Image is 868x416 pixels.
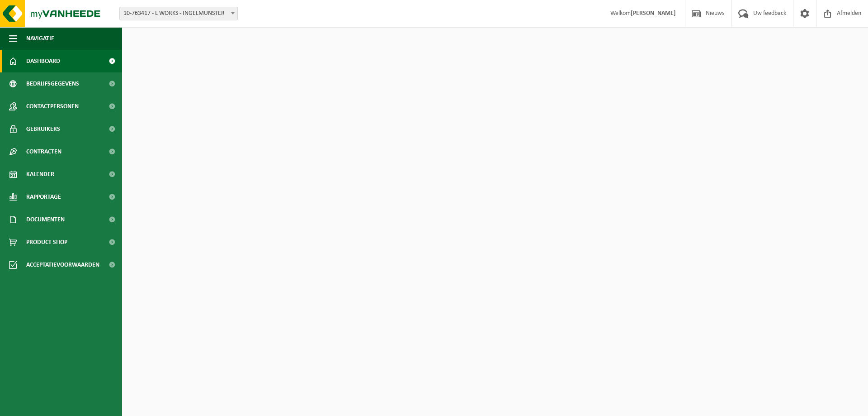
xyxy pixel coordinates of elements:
span: 10-763417 - L WORKS - INGELMUNSTER [119,7,238,20]
strong: [PERSON_NAME] [631,10,676,17]
span: 10-763417 - L WORKS - INGELMUNSTER [120,7,237,20]
span: Dashboard [26,50,60,72]
span: Gebruikers [26,118,60,140]
span: Documenten [26,208,65,231]
span: Contactpersonen [26,95,79,118]
span: Rapportage [26,186,61,208]
span: Contracten [26,140,61,163]
span: Acceptatievoorwaarden [26,253,99,276]
span: Navigatie [26,27,54,50]
span: Bedrijfsgegevens [26,72,79,95]
span: Kalender [26,163,54,186]
span: Product Shop [26,231,67,253]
